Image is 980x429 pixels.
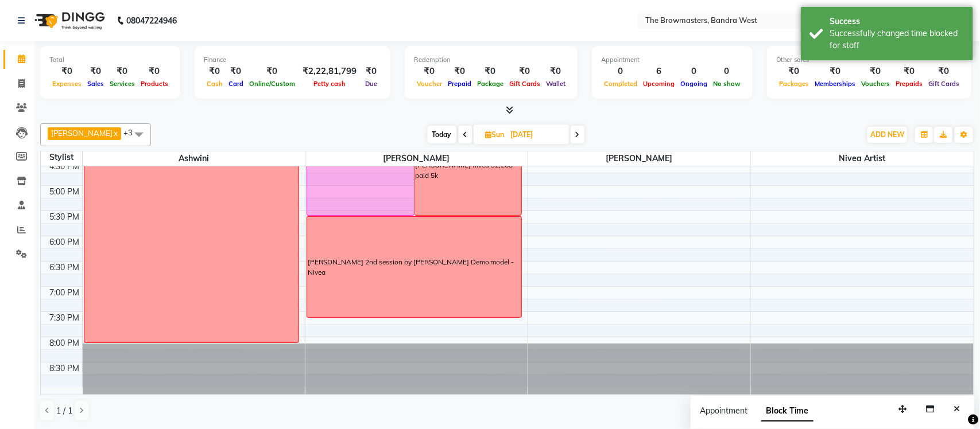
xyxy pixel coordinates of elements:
div: ₹0 [858,65,893,78]
div: Success [830,15,964,28]
span: Gift Cards [925,80,962,88]
div: ₹0 [925,65,962,78]
span: Ongoing [677,80,710,88]
span: Block Time [761,401,814,422]
div: ₹0 [361,65,381,78]
div: 4:30 PM [48,161,82,173]
span: Ashwini [83,151,305,166]
span: Memberships [812,80,858,88]
div: 0 [601,65,640,78]
div: ₹0 [776,65,812,78]
span: Expenses [49,80,84,88]
div: ₹2,22,81,799 [298,65,361,78]
div: 7:00 PM [48,287,82,299]
span: Today [428,126,456,143]
div: 0 [710,65,743,78]
img: logo [29,5,108,37]
span: Sales [84,80,107,88]
div: 6:00 PM [48,236,82,248]
span: No show [710,80,743,88]
span: Due [362,80,380,88]
div: ₹0 [49,65,84,78]
span: Services [107,80,138,88]
div: ₹0 [506,65,543,78]
span: Prepaid [445,80,474,88]
div: ₹0 [414,65,445,78]
div: 8:30 PM [48,362,82,375]
div: Other sales [776,55,962,65]
span: Online/Custom [246,80,298,88]
a: x [113,128,118,138]
span: Wallet [543,80,568,88]
div: Appointment [601,55,743,65]
div: 0 [677,65,710,78]
span: 1 / 1 [56,405,72,417]
span: Completed [601,80,640,88]
div: 6:30 PM [48,262,82,274]
span: Voucher [414,80,445,88]
div: ₹0 [246,65,298,78]
span: Nivea Artist [751,151,974,166]
div: 7:30 PM [48,312,82,324]
span: Cash [204,80,226,88]
input: 2025-10-05 [508,126,565,143]
div: ₹0 [84,65,107,78]
div: Stylist [41,151,82,163]
b: 08047224946 [126,5,177,37]
div: ₹0 [107,65,138,78]
span: Packages [776,80,812,88]
span: Sun [483,130,508,139]
span: [PERSON_NAME] [51,128,113,138]
div: ₹0 [893,65,925,78]
span: Package [474,80,506,88]
span: Upcoming [640,80,677,88]
span: ADD NEW [870,130,904,139]
button: ADD NEW [867,127,907,143]
span: Card [226,80,246,88]
div: ₹0 [812,65,858,78]
div: ₹0 [445,65,474,78]
span: [PERSON_NAME] [305,151,528,166]
span: Prepaids [893,80,925,88]
div: ₹0 [226,65,246,78]
span: Petty cash [311,80,348,88]
div: 5:30 PM [48,211,82,223]
div: Finance [204,55,381,65]
span: Vouchers [858,80,893,88]
button: Close [948,400,965,418]
span: Products [138,80,171,88]
div: [PERSON_NAME] 2nd session by [PERSON_NAME] Demo model - Nivea [308,257,521,278]
div: 8:00 PM [48,337,82,349]
div: Successfully changed time blocked for staff [830,28,964,52]
div: 5:00 PM [48,186,82,198]
span: Gift Cards [506,80,543,88]
div: ₹0 [474,65,506,78]
div: ₹0 [204,65,226,78]
div: 6 [640,65,677,78]
span: [PERSON_NAME] [528,151,750,166]
span: Appointment [700,405,747,416]
div: Total [49,55,171,65]
div: Redemption [414,55,568,65]
span: +3 [123,128,141,137]
div: ₹0 [138,65,171,78]
div: ₹0 [543,65,568,78]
